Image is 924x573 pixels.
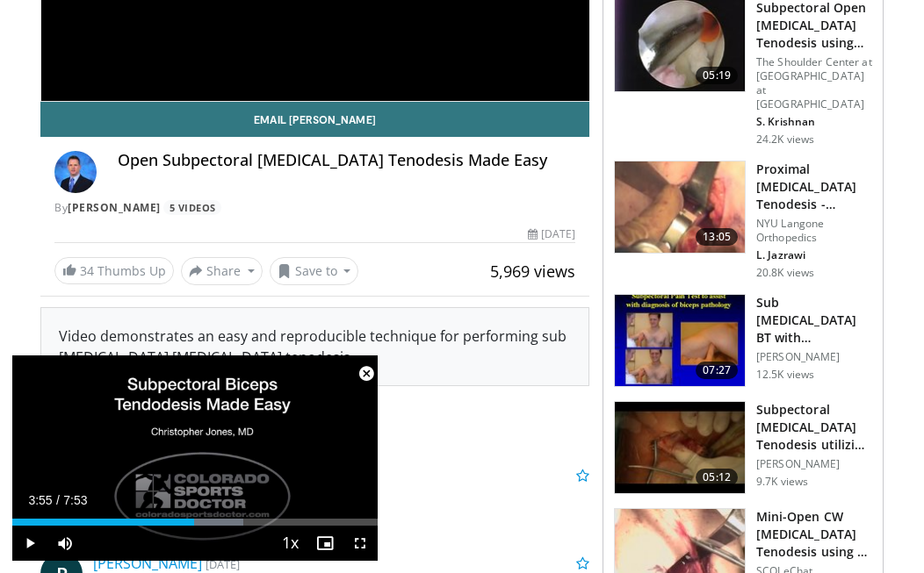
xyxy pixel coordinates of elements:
[615,295,745,386] img: 241279_0000_1.png.150x105_q85_crop-smart_upscale.jpg
[756,475,808,489] p: 9.7K views
[756,266,814,280] p: 20.8K views
[615,161,745,253] img: Laith_biceps_teno_1.png.150x105_q85_crop-smart_upscale.jpg
[756,368,814,382] p: 12.5K views
[80,262,94,279] span: 34
[756,401,872,454] h3: Subpectoral [MEDICAL_DATA] Tenodesis utilizing Suture Anchors
[756,508,872,561] h3: Mini-Open CW [MEDICAL_DATA] Tenodesis using a Subpectoral Approach
[63,493,87,507] span: 7:53
[59,326,571,368] div: Video demonstrates an easy and reproducible technique for performing sub [MEDICAL_DATA] [MEDICAL_...
[56,493,60,507] span: /
[163,200,221,215] a: 5 Videos
[696,469,738,486] span: 05:12
[349,355,384,392] button: Close
[528,226,575,242] div: [DATE]
[490,261,575,282] span: 5,969 views
[40,102,589,137] a: Email [PERSON_NAME]
[756,457,872,471] p: [PERSON_NAME]
[47,526,83,561] button: Mute
[696,67,738,84] span: 05:19
[696,362,738,379] span: 07:27
[93,554,202,573] a: [PERSON_NAME]
[206,556,240,572] small: [DATE]
[54,151,97,193] img: Avatar
[343,526,378,561] button: Fullscreen
[756,294,872,347] h3: Sub [MEDICAL_DATA] BT with Interference Screw
[28,493,52,507] span: 3:55
[12,526,47,561] button: Play
[181,257,263,285] button: Share
[696,228,738,246] span: 13:05
[614,161,872,280] a: 13:05 Proximal [MEDICAL_DATA] Tenodesis - Surgical Options and Techniques NYU Langone Orthopedics...
[54,200,575,216] div: By
[68,200,161,215] a: [PERSON_NAME]
[615,402,745,493] img: 270471_0000_1.png.150x105_q85_crop-smart_upscale.jpg
[12,355,378,561] video-js: Video Player
[118,151,575,170] h4: Open Subpectoral [MEDICAL_DATA] Tenodesis Made Easy
[12,519,378,526] div: Progress Bar
[756,115,872,129] p: S. Krishnan
[756,248,872,262] p: L. Jazrawi
[614,401,872,494] a: 05:12 Subpectoral [MEDICAL_DATA] Tenodesis utilizing Suture Anchors [PERSON_NAME] 9.7K views
[756,133,814,147] p: 24.2K views
[272,526,307,561] button: Playback Rate
[756,161,872,213] h3: Proximal [MEDICAL_DATA] Tenodesis - Surgical Options and Techniques
[54,257,174,284] a: 34 Thumbs Up
[307,526,343,561] button: Enable picture-in-picture mode
[756,350,872,364] p: [PERSON_NAME]
[756,217,872,245] p: NYU Langone Orthopedics
[614,294,872,387] a: 07:27 Sub [MEDICAL_DATA] BT with Interference Screw [PERSON_NAME] 12.5K views
[756,55,872,111] p: The Shoulder Center at [GEOGRAPHIC_DATA] at [GEOGRAPHIC_DATA]
[270,257,359,285] button: Save to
